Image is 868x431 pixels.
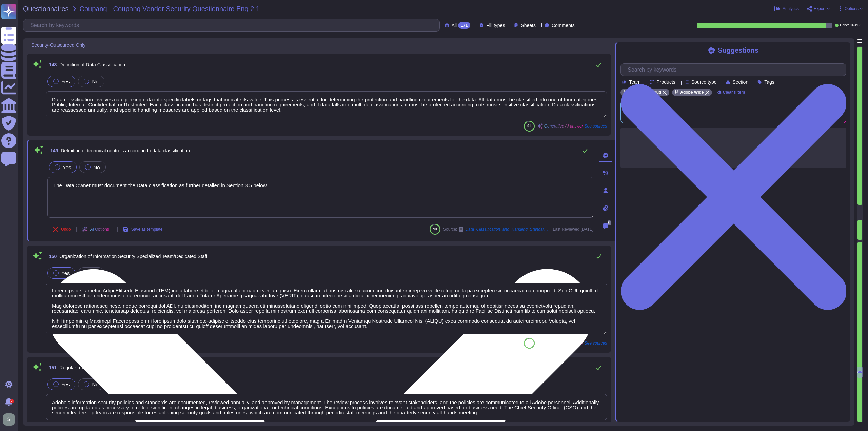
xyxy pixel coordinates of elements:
textarea: The Data Owner must document the Data classification as further detailed in Section 3.5 below. [47,177,593,218]
textarea: Data classification involves categorizing data into specific labels or tags that indicate its val... [46,91,607,117]
span: Sheets [521,23,536,28]
div: 9+ [10,399,14,403]
div: 171 [458,22,470,29]
button: Analytics [774,6,799,12]
span: 0 [608,220,611,225]
span: 91 [527,124,531,128]
span: See sources [585,341,607,345]
span: No [93,164,100,170]
span: Options [845,7,859,11]
span: See sources [585,124,607,128]
span: Yes [63,164,71,170]
span: Done: [840,24,849,27]
span: Definition of Data Classification [59,62,125,67]
span: Definition of technical controls according to data classification [61,148,190,153]
textarea: Lorem ips d sitametco Adipi Elitsedd Eiusmod (TEM) inc utlabore etdolor magna al enimadmi veniamq... [46,283,607,334]
span: 163 / 171 [850,24,863,27]
span: Comments [552,23,575,28]
span: Coupang - Coupang Vendor Security Questionnaire Eng 2.1 [80,5,260,12]
span: Fill types [486,23,505,28]
span: All [452,23,457,28]
span: 149 [47,148,58,153]
span: Analytics [783,7,799,11]
span: Security-Outsourced Only [31,43,85,47]
span: Export [814,7,826,11]
span: Yes [61,79,70,84]
span: 151 [46,365,57,370]
textarea: Adobe's information security policies and standards are documented, reviewed annually, and approv... [46,394,607,420]
span: Questionnaires [23,5,69,12]
span: 150 [46,254,57,259]
span: No [92,79,98,84]
button: user [1,412,20,427]
span: Generative AI answer [544,124,583,128]
input: Search by keywords [27,19,439,31]
span: 148 [46,62,57,67]
img: user [3,413,15,426]
span: 90 [433,227,437,231]
input: Search by keywords [624,64,846,76]
span: 93 [527,341,531,345]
